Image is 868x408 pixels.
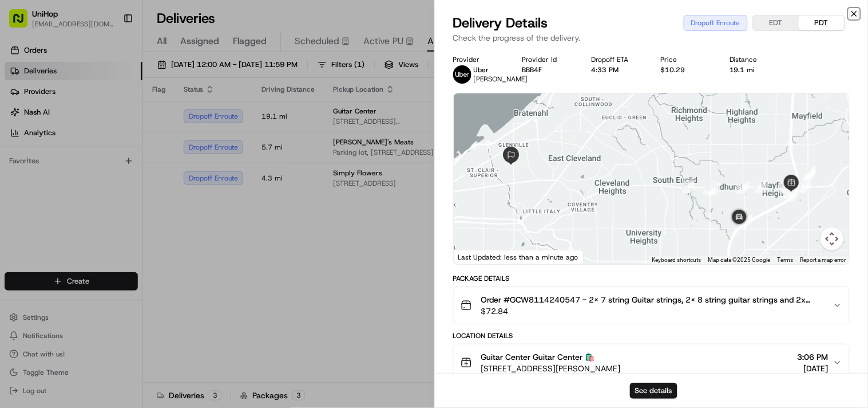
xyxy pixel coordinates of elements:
div: 3 [706,183,719,195]
span: [DATE] [798,363,829,374]
button: PDT [799,15,845,30]
button: See all [177,147,208,160]
p: Welcome 👋 [11,46,208,64]
button: Guitar Center Guitar Center 🛍️[STREET_ADDRESS][PERSON_NAME]3:06 PM[DATE] [454,344,850,381]
div: Past conversations [11,149,73,158]
div: 20 [786,190,798,202]
span: • [95,178,99,187]
input: Clear [30,74,189,86]
div: Distance [730,55,780,64]
div: 13 [802,170,814,183]
span: 3:06 PM [798,351,829,363]
button: Start new chat [195,113,208,127]
span: Uber [474,65,489,74]
p: Check the progress of the delivery. [453,32,850,44]
div: Provider Id [522,55,573,64]
img: uber-new-logo.jpeg [453,65,471,84]
div: 11 [803,166,815,179]
div: Last Updated: less than a minute ago [454,250,584,264]
span: Guitar Center Guitar Center 🛍️ [481,351,595,363]
span: [STREET_ADDRESS][PERSON_NAME] [481,363,621,374]
a: 📗Knowledge Base [7,221,92,241]
span: [PERSON_NAME] [35,178,93,187]
img: Google [457,249,494,264]
a: Report a map error [800,257,846,263]
div: 4 [708,183,720,195]
div: 12 [803,167,816,179]
button: Map camera controls [821,227,843,250]
div: Location Details [453,331,850,340]
button: Order #GCW8114240547 - 2x 7 string Guitar strings, 2x 8 string guitar strings and 2x pack of pick... [454,287,850,324]
div: 5 [737,181,750,194]
div: 2 [703,181,716,194]
img: 8016278978528_b943e370aa5ada12b00a_72.png [24,109,45,130]
a: Terms [777,257,793,263]
span: Order #GCW8114240547 - 2x 7 string Guitar strings, 2x 8 string guitar strings and 2x pack of picks [481,294,825,305]
a: Open this area in Google Maps (opens a new window) [457,249,494,264]
img: Brigitte Vinadas [11,167,30,185]
div: 💻 [97,226,106,236]
div: 4:33 PM [591,65,642,74]
div: 1 [682,181,695,193]
div: 14 [799,181,811,193]
div: $10.29 [660,65,711,74]
span: Map data ©2025 Google [708,257,770,263]
div: 7 [779,181,791,193]
span: [DATE] [101,178,125,187]
div: We're available if you need us! [51,121,157,130]
div: 📗 [11,226,21,236]
div: Provider [453,55,504,64]
div: Package Details [453,274,850,283]
div: Price [660,55,711,64]
button: Keyboard shortcuts [652,256,701,264]
button: See details [630,383,677,399]
img: 1736555255976-a54dd68f-1ca7-489b-9aae-adbdc363a1c4 [11,109,32,130]
button: BBB4F [522,65,542,74]
span: Knowledge Base [23,225,88,237]
span: $72.84 [481,305,825,317]
span: [PERSON_NAME] [474,74,528,84]
img: Nash [11,11,34,34]
div: 6 [754,181,767,193]
a: Powered byPylon [81,253,138,262]
img: 1736555255976-a54dd68f-1ca7-489b-9aae-adbdc363a1c4 [23,178,32,187]
span: Pylon [114,253,138,262]
div: Start new chat [51,109,188,121]
span: API Documentation [108,225,184,237]
div: Dropoff ETA [591,55,642,64]
div: 19.1 mi [730,65,780,74]
button: EDT [753,15,799,30]
a: 💻API Documentation [92,221,188,241]
span: Delivery Details [453,14,548,32]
